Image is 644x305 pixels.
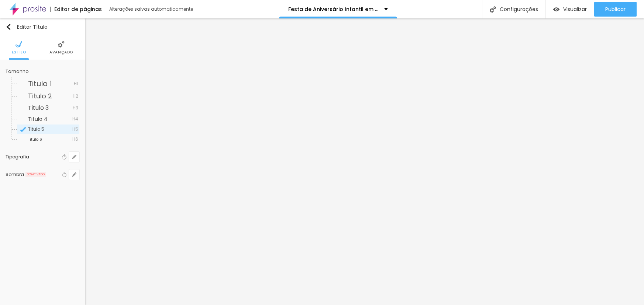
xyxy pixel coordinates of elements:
[6,69,79,74] div: Tamanho
[50,7,102,12] div: Editor de páginas
[6,155,60,159] div: Tipografia
[28,126,44,132] span: Titulo 5
[288,7,379,12] p: Festa de Aniversário Infantil em [GEOGRAPHIC_DATA]
[49,50,73,54] span: Avançado
[72,137,78,141] span: H6
[73,106,78,110] span: H3
[553,6,559,13] img: view-1.svg
[490,6,496,13] img: Icone
[28,104,49,112] span: Titulo 3
[605,6,626,12] span: Publicar
[58,41,65,48] img: Icone
[109,7,194,11] div: Alterações salvas automaticamente
[25,172,46,177] span: DESATIVADO
[6,24,11,30] img: Icone
[6,172,24,177] div: Sombra
[546,2,594,17] button: Visualizar
[74,81,78,86] span: H1
[563,6,587,12] span: Visualizar
[16,41,22,48] img: Icone
[594,2,637,17] button: Publicar
[73,94,78,98] span: H2
[6,24,48,30] div: Editar Título
[72,127,78,132] span: H5
[12,50,26,54] span: Estilo
[85,18,644,305] iframe: Editor
[20,126,26,133] img: Icone
[28,78,52,89] span: Titulo 1
[28,137,42,142] span: Titulo 6
[72,117,78,121] span: H4
[28,91,52,101] span: Titulo 2
[28,115,48,123] span: Titulo 4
